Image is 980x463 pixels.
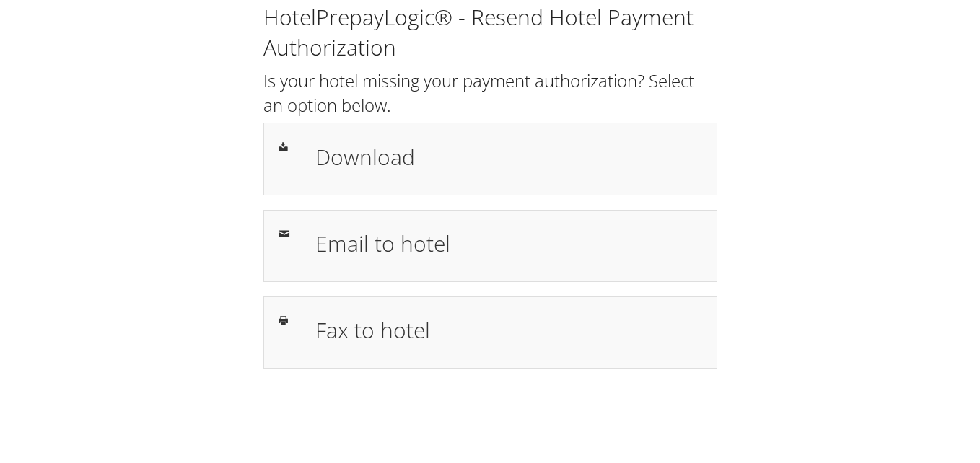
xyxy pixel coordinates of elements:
h2: Is your hotel missing your payment authorization? Select an option below. [263,69,717,117]
a: Email to hotel [263,210,717,282]
h1: Fax to hotel [315,314,702,346]
h1: HotelPrepayLogic® - Resend Hotel Payment Authorization [263,2,717,63]
a: Download [263,123,717,195]
a: Fax to hotel [263,296,717,369]
h1: Email to hotel [315,227,702,260]
h1: Download [315,141,702,173]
